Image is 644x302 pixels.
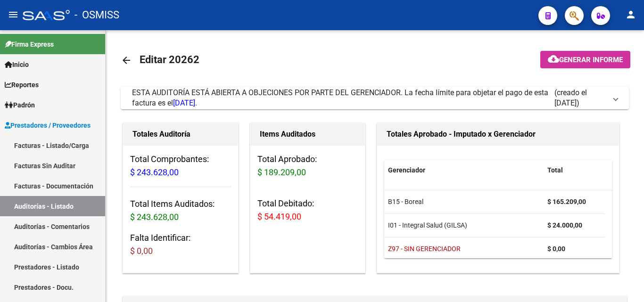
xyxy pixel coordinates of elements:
[388,198,423,205] span: B15 - Boreal
[384,160,544,180] datatable-header-cell: Gerenciador
[5,80,39,90] span: Reportes
[5,100,35,110] span: Padrón
[121,55,132,66] mat-icon: arrow_back
[130,246,153,256] span: $ 0,00
[388,221,467,229] span: I01 - Integral Salud (GILSA)
[554,88,606,108] span: (creado el [DATE])
[257,167,306,177] span: $ 189.209,00
[8,9,19,20] mat-icon: menu
[5,59,29,70] span: Inicio
[121,87,629,109] mat-expansion-panel-header: ESTA AUDITORÍA ESTÁ ABIERTA A OBJECIONES POR PARTE DEL GERENCIADOR. La fecha límite para objetar ...
[130,167,179,177] span: $ 243.628,00
[388,166,425,174] span: Gerenciador
[260,127,356,142] h1: Items Auditados
[132,127,229,142] h1: Totales Auditoría
[625,9,636,20] mat-icon: person
[388,245,461,253] span: Z97 - SIN GERENCIADOR
[548,53,559,65] mat-icon: cloud_download
[559,56,623,64] span: Generar informe
[130,212,179,222] span: $ 243.628,00
[5,39,54,49] span: Firma Express
[130,197,231,224] h3: Total Items Auditados:
[387,127,610,142] h1: Totales Aprobado - Imputado x Gerenciador
[547,198,586,205] strong: $ 165.209,00
[173,98,197,107] span: [DATE].
[74,5,119,25] span: - OSMISS
[130,231,231,258] h3: Falta Identificar:
[132,88,548,107] span: ESTA AUDITORÍA ESTÁ ABIERTA A OBJECIONES POR PARTE DEL GERENCIADOR. La fecha límite para objetar ...
[547,166,563,174] span: Total
[540,51,630,68] button: Generar informe
[257,153,358,179] h3: Total Aprobado:
[547,245,565,253] strong: $ 0,00
[140,54,199,65] span: Editar 20262
[544,160,605,180] datatable-header-cell: Total
[5,120,91,131] span: Prestadores / Proveedores
[130,153,231,179] h3: Total Comprobantes:
[547,221,582,229] strong: $ 24.000,00
[257,212,301,221] span: $ 54.419,00
[257,197,358,223] h3: Total Debitado:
